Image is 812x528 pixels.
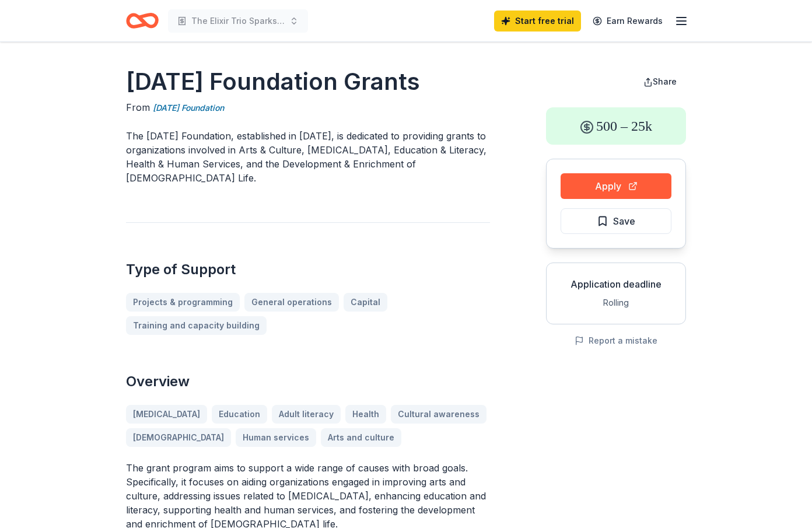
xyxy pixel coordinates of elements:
[126,7,159,34] a: Home
[634,70,686,93] button: Share
[168,9,308,33] button: The Elixir Trio Sparks the Stage in NoHo
[126,372,490,391] h2: Overview
[653,76,677,86] span: Share
[556,296,676,310] div: Rolling
[126,65,490,98] h1: [DATE] Foundation Grants
[126,316,267,335] a: Training and capacity building
[575,334,657,348] button: Report a mistake
[561,173,671,199] button: Apply
[244,293,339,312] a: General operations
[126,260,490,279] h2: Type of Support
[586,11,670,32] a: Earn Rewards
[126,129,490,185] p: The [DATE] Foundation, established in [DATE], is dedicated to providing grants to organizations i...
[191,14,285,28] span: The Elixir Trio Sparks the Stage in NoHo
[561,208,671,234] button: Save
[546,107,686,145] div: 500 – 25k
[344,293,387,312] a: Capital
[556,277,676,291] div: Application deadline
[126,293,240,312] a: Projects & programming
[126,100,490,115] div: From
[613,214,635,229] span: Save
[494,11,581,32] a: Start free trial
[153,101,224,115] a: [DATE] Foundation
